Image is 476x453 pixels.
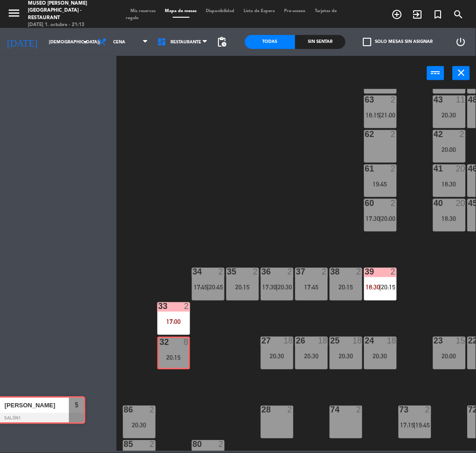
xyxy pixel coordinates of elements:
div: 20:00 [433,146,466,153]
div: 17:00 [157,319,190,325]
span: 17:15 [401,422,415,429]
div: 23 [434,337,435,345]
div: 18:30 [433,215,466,222]
div: 2 [184,302,190,311]
div: 2 [356,406,362,414]
span: 17:30 [263,284,277,291]
div: 20:00 [433,353,466,360]
span: 17:45 [194,284,208,291]
div: 20 [456,199,465,207]
span: | [380,284,381,291]
div: Sin sentar [295,35,346,49]
div: 40 [434,199,435,207]
span: | [380,111,381,119]
span: 20:00 [381,215,396,222]
div: 20:30 [261,353,293,360]
div: 2 [287,268,293,276]
div: 28 [262,406,262,414]
div: 2 [425,406,431,414]
i: power_input [430,67,442,78]
button: power_input [427,66,444,80]
i: arrow_drop_down [80,36,91,48]
div: 20:30 [433,112,466,118]
span: pending_actions [216,36,227,48]
div: 20:30 [330,353,362,360]
span: 21:00 [381,111,396,119]
div: 20:15 [226,284,259,291]
div: 33 [158,302,159,311]
div: 2 [391,130,396,138]
div: 20:30 [295,353,328,360]
div: 2 [356,268,362,276]
span: 20:30 [278,284,292,291]
i: exit_to_app [412,9,423,20]
span: Lista de Espera [239,9,280,13]
i: turned_in_not [433,9,444,20]
div: 36 [262,268,262,276]
span: check_box_outline_blank [363,38,371,46]
div: 18 [387,337,396,345]
div: 46 [469,165,469,173]
div: [DATE] 1. octubre - 21:13 [28,21,112,28]
div: 45 [469,199,469,207]
div: 20:15 [159,355,189,361]
div: 43 [434,96,435,104]
div: 73 [400,406,400,414]
div: 2 [150,440,155,449]
div: 2 [218,440,224,449]
div: 2 [322,268,327,276]
span: Mis reservas [126,9,161,13]
div: 18:30 [433,181,466,187]
div: 8 [184,338,188,347]
i: add_circle_outline [392,9,403,20]
span: | [380,215,381,222]
div: 20:15 [330,284,362,291]
div: 72 [469,406,469,414]
button: close [453,66,470,80]
span: | [276,284,278,291]
div: 48 [469,96,469,104]
i: power_settings_new [456,36,467,48]
div: 18 [318,337,327,345]
div: 19:45 [364,181,397,187]
div: 80 [193,440,193,449]
div: 2 [150,406,155,414]
div: 20:30 [123,422,156,429]
div: 2 [391,165,396,173]
div: 74 [331,406,331,414]
span: Mapa de mesas [161,9,202,13]
div: 2 [287,406,293,414]
span: 20:15 [381,284,396,291]
div: 37 [296,268,297,276]
div: 2 [460,130,465,138]
div: 15 [456,337,465,345]
div: 41 [434,165,435,173]
div: 18 [353,337,362,345]
i: close [456,67,467,78]
div: 26 [296,337,297,345]
div: 38 [331,268,331,276]
button: menu [7,6,21,22]
div: 2 [391,199,396,207]
div: 11 [456,96,465,104]
div: 20:30 [364,353,397,360]
div: 18 [284,337,293,345]
div: 2 [253,268,258,276]
span: Restaurante [170,40,201,45]
div: 20 [456,165,465,173]
span: 17:30 [366,215,381,222]
div: 17:45 [295,284,328,291]
i: menu [7,6,21,20]
span: Tarjetas de regalo [126,9,337,20]
div: 42 [434,130,435,138]
span: 19:45 [416,422,430,429]
div: 2 [391,96,396,104]
span: Pre-acceso [280,9,311,13]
